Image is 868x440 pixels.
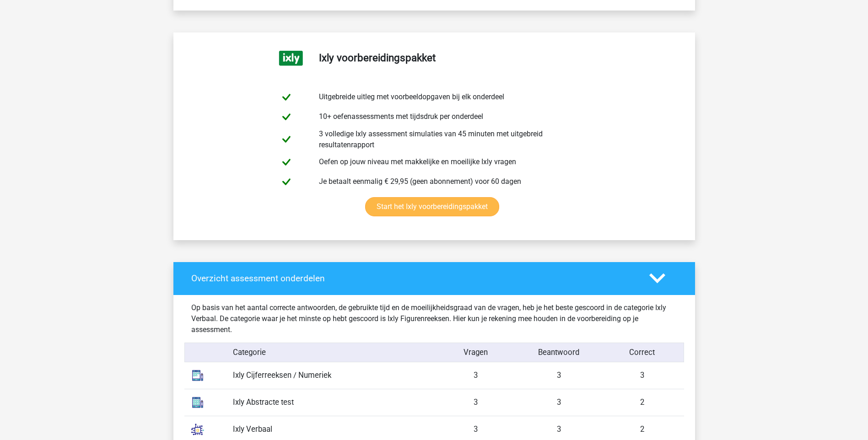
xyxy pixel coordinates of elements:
[518,424,601,435] div: 3
[226,347,434,358] div: Categorie
[226,424,434,435] div: Ixly Verbaal
[226,397,434,408] div: Ixly Abstracte test
[601,397,684,408] div: 2
[601,370,684,381] div: 3
[186,364,209,387] img: number_sequences.393b09ea44bb.svg
[434,370,518,381] div: 3
[600,347,684,358] div: Correct
[517,347,600,358] div: Beantwoord
[518,397,601,408] div: 3
[434,424,518,435] div: 3
[434,397,518,408] div: 3
[601,424,684,435] div: 2
[184,302,684,335] div: Op basis van het aantal correcte antwoorden, de gebruikte tijd en de moeilijkheidsgraad van de vr...
[365,197,499,216] a: Start het Ixly voorbereidingspakket
[191,273,636,284] h4: Overzicht assessment onderdelen
[434,347,518,358] div: Vragen
[186,391,209,414] img: abstract_matrices.1a7a1577918d.svg
[226,370,434,381] div: Ixly Cijferreeksen / Numeriek
[518,370,601,381] div: 3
